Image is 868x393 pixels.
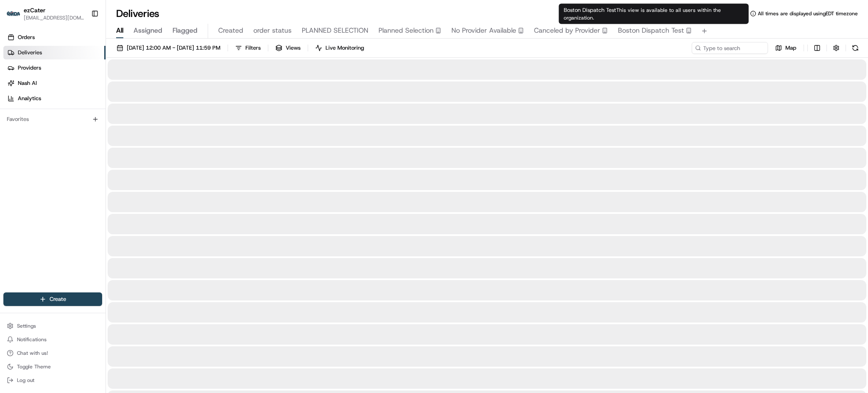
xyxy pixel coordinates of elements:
[17,350,48,357] span: Chat with us!
[17,363,51,370] span: Toggle Theme
[50,295,66,303] span: Create
[116,25,123,36] span: All
[18,64,41,72] span: Providers
[3,374,102,386] button: Log out
[24,6,45,14] button: ezCater
[378,25,434,36] span: Planned Selection
[29,81,139,90] div: Start new chat
[134,25,162,36] span: Assigned
[3,347,102,359] button: Chat with us!
[3,3,88,24] button: ezCaterezCater[EMAIL_ADDRESS][DOMAIN_NAME]
[18,79,37,87] span: Nash AI
[286,44,300,52] span: Views
[534,25,600,36] span: Canceled by Provider
[325,44,364,52] span: Live Monitoring
[3,320,102,332] button: Settings
[3,46,106,59] a: Deliveries
[29,90,107,96] div: We're available if you need us!
[564,7,721,21] span: This view is available to all users within the organization.
[116,7,159,20] h1: Deliveries
[24,14,84,21] button: [EMAIL_ADDRESS][DOMAIN_NAME]
[3,92,106,105] a: Analytics
[172,25,198,36] span: Flagged
[22,55,140,64] input: Clear
[758,10,858,17] span: All times are displayed using EDT timezone
[3,61,106,75] a: Providers
[5,120,68,135] a: 📗Knowledge Base
[312,42,368,54] button: Live Monitoring
[3,76,106,90] a: Nash AI
[8,124,15,131] div: 📗
[231,42,264,54] button: Filters
[144,84,154,94] button: Start new chat
[60,143,103,150] a: Powered byPylon
[618,25,684,36] span: Boston Dispatch Test
[302,25,368,36] span: PLANNED SELECTION
[17,123,65,132] span: Knowledge Base
[3,112,102,126] div: Favorites
[3,361,102,373] button: Toggle Theme
[17,377,34,384] span: Log out
[3,292,102,306] button: Create
[3,31,106,44] a: Orders
[245,44,261,52] span: Filters
[68,120,139,135] a: 💻API Documentation
[8,34,154,48] p: Welcome 👋
[272,42,304,54] button: Views
[113,42,224,54] button: [DATE] 12:00 AM - [DATE] 11:59 PM
[80,123,136,132] span: API Documentation
[253,25,292,36] span: order status
[559,4,748,24] div: Boston Dispatch Test
[7,11,20,17] img: ezCater
[849,42,861,54] button: Refresh
[218,25,243,36] span: Created
[8,8,25,25] img: Nash
[72,124,78,131] div: 💻
[785,44,796,52] span: Map
[127,44,220,52] span: [DATE] 12:00 AM - [DATE] 11:59 PM
[451,25,516,36] span: No Provider Available
[18,34,35,41] span: Orders
[18,95,41,102] span: Analytics
[17,323,36,329] span: Settings
[692,42,768,54] input: Type to search
[771,42,800,54] button: Map
[84,144,103,150] span: Pylon
[17,336,47,343] span: Notifications
[8,81,24,96] img: 1736555255976-a54dd68f-1ca7-489b-9aae-adbdc363a1c4
[18,49,42,56] span: Deliveries
[3,334,102,345] button: Notifications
